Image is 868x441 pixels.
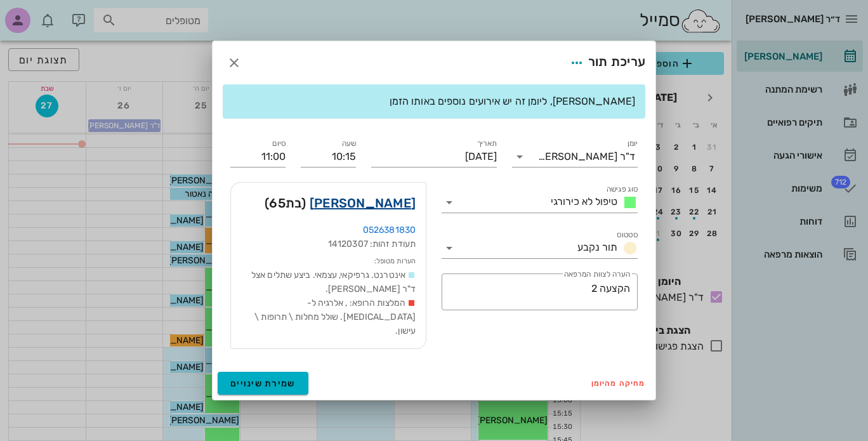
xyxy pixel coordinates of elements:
[241,237,416,251] div: תעודת זהות: 14120307
[564,270,630,279] label: הערה לצוות המרפאה
[363,225,416,235] a: 0526381830
[310,193,416,213] a: [PERSON_NAME]
[477,139,497,148] label: תאריך
[551,195,617,207] span: טיפול לא כירורגי
[272,139,286,148] label: סיום
[617,230,638,240] label: סטטוס
[265,193,306,213] span: (בת )
[565,51,645,74] div: עריכת תור
[253,298,416,336] span: המלצות הרופא: , אלרגיה ל- [MEDICAL_DATA]. שולל מחלות \ תרופות \ עישון.
[538,151,635,162] div: ד"ר [PERSON_NAME]
[342,139,357,148] label: שעה
[390,95,635,107] span: [PERSON_NAME], ליומן זה יש אירועים נוספים באותו הזמן
[512,147,638,167] div: יומןד"ר [PERSON_NAME]
[628,139,638,148] label: יומן
[230,378,296,389] span: שמירת שינויים
[249,270,416,294] span: אינטרנט. גרפיקאי, עצמאי. ביצע שתלים אצל ד"ר [PERSON_NAME].
[442,192,638,213] div: סוג פגישהטיפול לא כירורגי
[269,195,286,211] span: 65
[591,379,645,388] span: מחיקה מהיומן
[374,257,416,265] small: הערות מטופל:
[586,374,650,392] button: מחיקה מהיומן
[607,185,638,194] label: סוג פגישה
[577,241,617,253] span: תור נקבע
[218,372,308,395] button: שמירת שינויים
[442,238,638,258] div: סטטוסתור נקבע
